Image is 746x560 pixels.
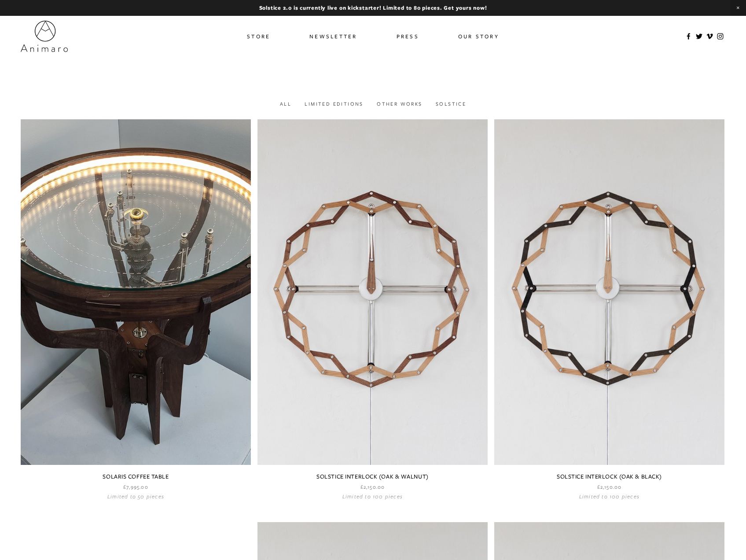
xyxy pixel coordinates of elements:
[458,30,499,43] a: Our Story
[436,100,466,107] a: Solstice
[309,30,357,43] a: Newsletter
[21,21,68,52] img: Animaro
[377,100,422,107] a: Other works
[305,100,363,107] a: Limited Editions
[280,100,291,107] a: All
[397,30,419,43] a: Press
[247,30,270,43] a: Store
